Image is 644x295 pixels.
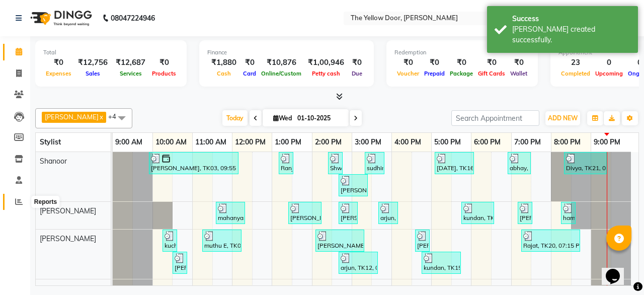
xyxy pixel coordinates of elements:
[475,70,508,77] span: Gift Cards
[512,24,630,45] div: Bill created successfully.
[545,111,580,125] button: ADD NEW
[272,135,304,150] a: 1:00 PM
[111,4,155,32] b: 08047224946
[153,135,189,150] a: 10:00 AM
[304,57,348,68] div: ₹1,00,946
[551,135,583,150] a: 8:00 PM
[509,154,530,173] div: abhay, TK18, 06:55 PM-07:30 PM, Men - Haircut (w/d Wash) ,Men - [PERSON_NAME] Trimming & Styling
[83,70,103,77] span: Sales
[280,154,292,173] div: Ranjit, TK06, 01:10 PM-01:30 PM, Men - [PERSON_NAME] Trimming & Styling
[416,231,429,250] div: [PERSON_NAME], TK14, 04:35 PM-04:50 PM, Women - Eyebrows - Threading
[447,57,475,68] div: ₹0
[591,135,623,150] a: 9:00 PM
[451,110,539,126] input: Search Appointment
[40,206,96,215] span: [PERSON_NAME]
[379,203,397,223] div: arjun, TK12, 03:40 PM-04:10 PM, Men - Haircut
[193,135,229,150] a: 11:00 AM
[149,70,179,77] span: Products
[352,135,384,150] a: 3:00 PM
[558,70,593,77] span: Completed
[512,14,630,24] div: Success
[348,57,366,68] div: ₹0
[340,253,377,272] div: arjun, TK12, 02:40 PM-03:40 PM, Women - Eyebrows - Threading,Women - Upperlips - Threading,Women ...
[366,154,383,173] div: sudhir, TK13, 03:20 PM-03:50 PM, Men - Haircut
[422,57,447,68] div: ₹0
[26,4,95,32] img: logo
[562,203,575,223] div: hami, TK19, 08:15 PM-08:35 PM, Men - [PERSON_NAME] Trimming & Styling
[394,48,530,57] div: Redemption
[548,114,578,122] span: ADD NEW
[423,253,460,272] div: kundan, TK15, 04:45 PM-05:45 PM, Men - Face & Neck - DeTan - O3,Men - Fruit Cleanup
[43,70,74,77] span: Expenses
[522,231,579,250] div: Rajat, TK20, 07:15 PM-08:45 PM, Signature - Pedicure - Icecream,Men - Waxing - Full Arms - Rica
[471,135,503,150] a: 6:00 PM
[312,135,344,150] a: 2:00 PM
[340,203,357,223] div: [PERSON_NAME], TK09, 02:40 PM-03:10 PM, Women - Hairwash (Upto Large)
[222,110,248,126] span: Today
[203,231,240,250] div: muthu E, TK04, 11:15 AM-12:15 PM, Women - Hairwash (Upto Large),Women - Straight Blowdry (w/o wash)
[217,203,244,223] div: mahanyas, TK05, 11:35 AM-12:20 PM, Men - Haircut,Men - Clean Shave
[43,57,74,68] div: ₹0
[117,70,144,77] span: Services
[447,70,475,77] span: Package
[43,48,179,57] div: Total
[207,57,240,68] div: ₹1,880
[422,70,447,77] span: Prepaid
[240,70,259,77] span: Card
[232,135,268,150] a: 12:00 PM
[271,114,294,122] span: Wed
[512,135,543,150] a: 7:00 PM
[309,70,343,77] span: Petty cash
[112,57,149,68] div: ₹12,687
[392,135,424,150] a: 4:00 PM
[394,57,422,68] div: ₹0
[593,70,625,77] span: Upcoming
[40,284,54,293] span: Bina
[394,70,422,77] span: Voucher
[99,113,103,121] a: x
[294,111,345,126] input: 2025-10-01
[508,57,530,68] div: ₹0
[150,154,237,173] div: [PERSON_NAME], TK03, 09:55 AM-12:10 PM, Men - Haircut,Men - Clean Shave,Men - Root Touchup - With...
[340,176,367,195] div: [PERSON_NAME], TK11, 02:40 PM-03:25 PM, Men - Haircut,Men - Clean Shave
[74,57,112,68] div: ₹12,756
[558,57,593,68] div: 23
[240,57,259,68] div: ₹0
[508,70,530,77] span: Wallet
[40,157,67,166] span: Shanoor
[40,234,96,243] span: [PERSON_NAME]
[475,57,508,68] div: ₹0
[316,231,363,250] div: [PERSON_NAME], TK10, 02:05 PM-03:20 PM, Women - Sidelocks - Waxing,Women - Forehead - Waxing,Wome...
[207,48,366,57] div: Finance
[164,231,176,250] div: kuchipudi, TK01, 10:15 AM-10:30 AM, Women - Eyebrows - Threading
[108,112,124,120] span: +4
[462,203,493,223] div: kundan, TK15, 05:45 PM-06:35 PM, Men - Haircut,Men - [PERSON_NAME] Trimming & Styling
[329,154,342,173] div: Shweta, TK08, 02:25 PM-02:45 PM, Men - [PERSON_NAME] Trimming & Styling
[259,70,304,77] span: Online/Custom
[40,137,61,146] span: Stylist
[602,255,634,285] iframe: chat widget
[32,196,59,208] div: Reports
[45,113,99,121] span: [PERSON_NAME]
[436,154,473,173] div: [DATE], TK16, 05:05 PM-06:05 PM, Men - Haircut (w/d Wash) ,Men - Clean Shave,Men - Navratna Oil -...
[565,154,606,173] div: Divya, TK21, 08:20 PM-09:25 PM, Men - Haircut (w/d Wash) ,Men - [PERSON_NAME] Trimming & Styling,...
[149,57,179,68] div: ₹0
[113,135,145,150] a: 9:00 AM
[432,135,463,150] a: 5:00 PM
[593,57,625,68] div: 0
[289,203,320,223] div: [PERSON_NAME], TK07, 01:25 PM-02:15 PM, Men - [PERSON_NAME] Trimming & Styling,Men - Head Shave
[519,203,531,223] div: [PERSON_NAME], TK17, 07:10 PM-07:30 PM, Men - [PERSON_NAME] Trimming & Styling
[174,253,186,272] div: [PERSON_NAME], TK02, 10:30 AM-10:45 AM, Women - Eyebrows - Threading
[259,57,304,68] div: ₹10,876
[214,70,233,77] span: Cash
[349,70,365,77] span: Due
